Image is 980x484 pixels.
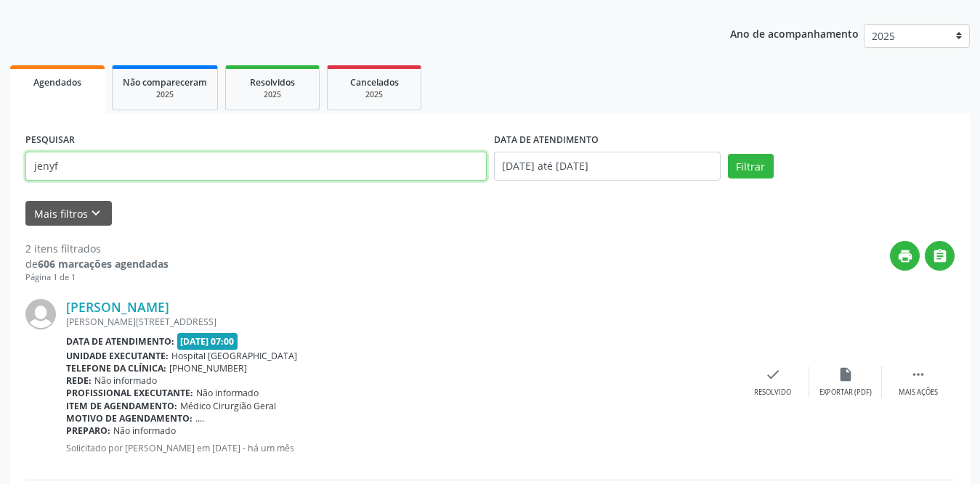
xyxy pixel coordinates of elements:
a: [PERSON_NAME] [66,299,169,315]
b: Preparo: [66,424,110,437]
b: Data de atendimento: [66,335,174,348]
button: print [890,241,920,271]
input: Selecione um intervalo [494,152,721,181]
span: Não compareceram [123,76,207,89]
span: Não informado [196,387,259,399]
span: [PHONE_NUMBER] [169,362,247,374]
i: keyboard_arrow_down [88,205,104,221]
span: Não informado [113,424,176,437]
div: Página 1 de 1 [25,271,169,284]
div: 2 itens filtrados [25,241,169,256]
div: Resolvido [754,387,791,398]
div: 2025 [338,89,410,100]
div: 2025 [236,89,309,100]
i: insert_drive_file [838,366,854,382]
button:  [925,241,955,271]
span: Agendados [33,76,81,89]
span: Não informado [94,374,157,387]
img: img [25,299,56,329]
div: de [25,256,169,271]
strong: 606 marcações agendadas [38,257,169,271]
label: PESQUISAR [25,129,75,152]
b: Rede: [66,374,92,387]
input: Nome, CNS [25,152,487,181]
i:  [932,248,948,264]
button: Mais filtroskeyboard_arrow_down [25,201,112,226]
i: check [765,366,781,382]
p: Ano de acompanhamento [730,24,859,42]
b: Motivo de agendamento: [66,412,193,424]
span: [DATE] 07:00 [177,333,238,350]
span: Hospital [GEOGRAPHIC_DATA] [171,350,297,362]
span: .... [195,412,204,424]
b: Unidade executante: [66,350,169,362]
button: Filtrar [728,154,774,179]
div: Exportar (PDF) [819,387,872,398]
b: Item de agendamento: [66,400,177,412]
span: Médico Cirurgião Geral [180,400,276,412]
p: Solicitado por [PERSON_NAME] em [DATE] - há um mês [66,442,737,454]
i:  [910,366,926,382]
div: Mais ações [899,387,938,398]
span: Cancelados [350,76,399,89]
span: Resolvidos [250,76,295,89]
label: DATA DE ATENDIMENTO [494,129,599,152]
b: Profissional executante: [66,387,193,399]
b: Telefone da clínica: [66,362,166,374]
div: 2025 [123,89,207,100]
i: print [897,248,913,264]
div: [PERSON_NAME][STREET_ADDRESS] [66,316,737,328]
